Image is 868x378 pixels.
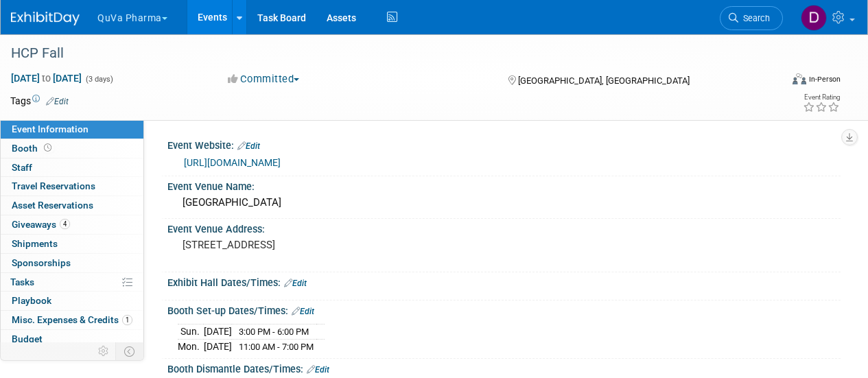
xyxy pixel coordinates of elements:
[10,72,82,84] span: [DATE] [DATE]
[116,342,144,360] td: Toggle Event Tabs
[1,120,143,139] a: Event Information
[1,215,143,234] a: Giveaways4
[84,75,113,84] span: (3 days)
[237,141,260,151] a: Edit
[46,97,69,106] a: Edit
[167,272,841,290] div: Exhibit Hall Dates/Times:
[60,219,70,229] span: 4
[204,324,232,339] td: [DATE]
[12,314,132,325] span: Misc. Expenses & Credits
[12,143,54,154] span: Booth
[1,235,143,253] a: Shipments
[41,143,54,153] span: Booth not reserved yet
[1,330,143,349] a: Budget
[12,162,32,173] span: Staff
[239,342,314,352] span: 11:00 AM - 7:00 PM
[12,333,43,344] span: Budget
[1,139,143,158] a: Booth
[167,300,841,318] div: Booth Set-up Dates/Times:
[292,307,314,316] a: Edit
[12,219,70,230] span: Giveaways
[307,365,329,375] a: Edit
[1,273,143,292] a: Tasks
[204,339,232,353] td: [DATE]
[1,177,143,196] a: Travel Reservations
[12,257,71,268] span: Sponsorships
[223,72,305,86] button: Committed
[719,71,841,92] div: Event Format
[167,135,841,153] div: Event Website:
[11,12,80,25] img: ExhibitDay
[184,157,281,168] a: [URL][DOMAIN_NAME]
[178,339,204,353] td: Mon.
[40,73,53,84] span: to
[1,292,143,310] a: Playbook
[183,239,433,251] pre: [STREET_ADDRESS]
[239,327,309,337] span: 3:00 PM - 6:00 PM
[793,73,806,84] img: Format-Inperson.png
[178,192,830,213] div: [GEOGRAPHIC_DATA]
[1,158,143,177] a: Staff
[6,41,770,66] div: HCP Fall
[12,238,58,249] span: Shipments
[167,219,841,236] div: Event Venue Address:
[167,176,841,193] div: Event Venue Name:
[92,342,116,360] td: Personalize Event Tab Strip
[122,315,132,325] span: 1
[167,359,841,377] div: Booth Dismantle Dates/Times:
[1,311,143,329] a: Misc. Expenses & Credits1
[12,180,95,191] span: Travel Reservations
[178,324,204,339] td: Sun.
[720,6,783,30] a: Search
[284,279,307,288] a: Edit
[1,254,143,272] a: Sponsorships
[801,5,827,31] img: Danielle Mitchell
[12,200,93,211] span: Asset Reservations
[808,74,841,84] div: In-Person
[12,295,51,306] span: Playbook
[803,94,840,101] div: Event Rating
[1,196,143,215] a: Asset Reservations
[10,276,34,287] span: Tasks
[10,94,69,108] td: Tags
[518,75,690,86] span: [GEOGRAPHIC_DATA], [GEOGRAPHIC_DATA]
[12,123,89,134] span: Event Information
[738,13,770,23] span: Search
